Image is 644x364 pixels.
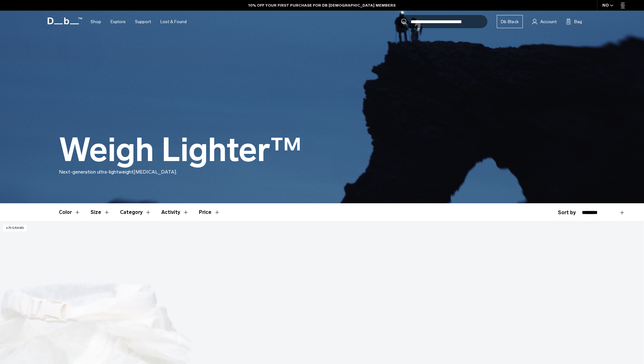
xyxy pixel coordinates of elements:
button: Toggle Filter [59,203,80,221]
a: Db Black [497,15,523,28]
a: Lost & Found [160,11,187,33]
h1: Weigh Lighter™ [59,132,302,168]
span: [MEDICAL_DATA]. [133,169,177,175]
a: 10% OFF YOUR FIRST PURCHASE FOR DB [DEMOGRAPHIC_DATA] MEMBERS [248,3,396,8]
nav: Main Navigation [86,11,191,33]
a: Shop [91,11,101,33]
span: Bag [574,18,582,25]
button: Toggle Price [199,203,220,221]
a: Account [532,18,557,25]
p: 470 grams [3,225,27,231]
button: Toggle Filter [91,203,110,221]
span: Next-generation ultra-lightweight [59,169,133,175]
button: Bag [566,18,582,25]
button: Toggle Filter [120,203,151,221]
span: Account [540,18,557,25]
button: Toggle Filter [161,203,189,221]
a: Support [135,11,151,33]
a: Explore [111,11,126,33]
